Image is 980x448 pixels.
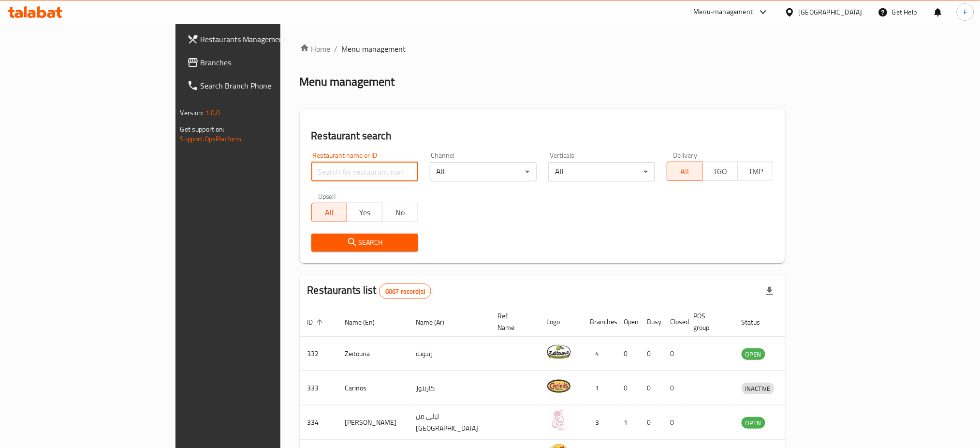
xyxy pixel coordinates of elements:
[409,371,490,405] td: كارينوز
[616,337,640,371] td: 0
[616,405,640,440] td: 1
[663,307,686,337] th: Closed
[742,316,773,328] span: Status
[319,237,410,249] span: Search
[547,408,571,433] img: Leila Min Lebnan
[379,284,431,299] div: Total records count
[311,203,347,222] button: All
[179,28,339,51] a: Restaurants Management
[616,307,640,337] th: Open
[799,7,863,17] div: [GEOGRAPHIC_DATA]
[416,316,457,328] span: Name (Ar)
[702,162,738,181] button: TGO
[300,43,786,55] nav: breadcrumb
[311,234,418,252] button: Search
[667,162,702,181] button: All
[337,337,409,371] td: Zeitouna
[663,371,686,405] td: 0
[311,129,774,143] h2: Restaurant search
[694,310,722,333] span: POS group
[742,164,770,179] span: TMP
[738,162,774,181] button: TMP
[547,340,571,364] img: Zeitouna
[694,6,753,18] div: Menu-management
[409,405,490,440] td: ليلى من [GEOGRAPHIC_DATA]
[663,337,686,371] td: 0
[180,123,225,135] span: Get support on:
[742,383,775,394] div: INACTIVE
[351,206,379,220] span: Yes
[300,74,395,90] h2: Menu management
[316,206,343,220] span: All
[311,162,418,181] input: Search for restaurant name or ID..
[201,57,332,68] span: Branches
[201,33,332,45] span: Restaurants Management
[382,203,418,222] button: No
[742,417,765,429] div: OPEN
[548,162,655,181] div: All
[742,418,765,429] span: OPEN
[386,206,414,220] span: No
[640,337,663,371] td: 0
[179,51,339,74] a: Branches
[583,337,616,371] td: 4
[640,405,663,440] td: 0
[742,383,775,394] span: INACTIVE
[616,371,640,405] td: 0
[707,164,734,179] span: TGO
[964,7,967,17] span: F
[498,310,527,333] span: Ref. Name
[380,287,431,296] span: 6067 record(s)
[742,349,765,360] span: OPEN
[409,337,490,371] td: زيتونة
[342,43,406,55] span: Menu management
[547,374,571,398] img: Carinos
[347,203,382,222] button: Yes
[180,106,204,119] span: Version:
[430,162,537,181] div: All
[671,164,699,179] span: All
[640,371,663,405] td: 0
[758,280,781,303] div: Export file
[673,152,698,159] label: Delivery
[201,80,332,91] span: Search Branch Phone
[640,307,663,337] th: Busy
[663,405,686,440] td: 0
[337,405,409,440] td: [PERSON_NAME]
[583,405,616,440] td: 3
[205,106,220,119] span: 1.0.0
[307,316,326,328] span: ID
[318,193,336,200] label: Upsell
[307,283,432,299] h2: Restaurants list
[345,316,388,328] span: Name (En)
[583,307,616,337] th: Branches
[539,307,583,337] th: Logo
[180,133,242,145] a: Support.OpsPlatform
[583,371,616,405] td: 1
[179,74,339,97] a: Search Branch Phone
[337,371,409,405] td: Carinos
